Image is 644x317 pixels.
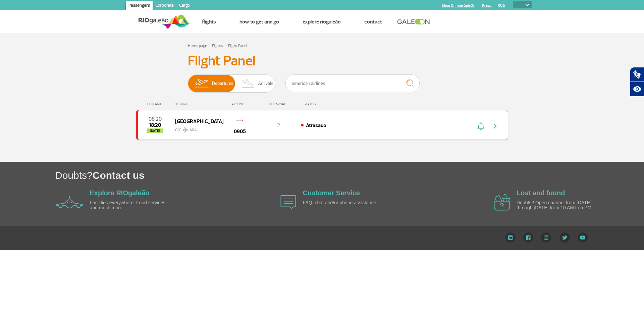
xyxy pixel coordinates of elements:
[175,123,218,133] span: GIG
[258,75,273,92] span: Arrivals
[630,67,644,82] button: Abrir tradutor de língua de sinais.
[224,41,227,49] a: >
[541,232,551,243] img: Instagram
[175,117,218,125] span: [GEOGRAPHIC_DATA]
[306,122,326,129] span: Atrasado
[90,189,150,197] a: Explore RIOgaleão
[234,127,246,136] span: 0905
[149,123,161,127] span: 2025-08-26 18:20:00
[56,196,83,208] img: airplane icon
[559,232,570,243] img: Twitter
[138,102,174,106] div: HORÁRIO
[153,1,176,11] a: Corporate
[212,75,233,92] span: Departures
[228,43,247,48] a: Flight Panel
[183,127,189,133] img: destiny_airplane.svg
[90,200,167,211] p: Facilities everywhere. Food services and much more.
[55,168,644,182] h1: Doubts?
[364,18,382,25] a: Contact
[300,102,355,106] div: STATUS
[630,67,644,97] div: Plugin de acessibilidade da Hand Talk.
[498,3,505,8] a: RQS
[190,127,197,133] span: MIA
[149,117,162,121] span: 2025-08-26 08:20:00
[517,189,565,197] a: Lost and found
[202,18,216,25] a: Flights
[188,53,456,69] h3: Flight Panel
[257,102,300,106] div: TERMINAL
[238,75,258,92] img: slider-desembarque
[303,200,380,205] p: FAQ, chat and/or phone assistance.
[174,102,223,106] div: DESTINY
[505,232,516,243] img: LinkedIn
[176,1,193,11] a: Cargo
[303,18,341,25] a: Explore RIOgaleão
[212,43,223,48] a: Flights
[285,74,420,92] input: Flight, city or airline
[277,122,280,129] span: 2
[126,1,153,11] a: Passengers
[93,170,145,181] span: Contact us
[239,18,279,25] a: How to get and go
[208,41,211,49] a: >
[491,122,499,130] img: seta-direita-painel-voo.svg
[477,122,484,130] img: sino-painel-voo.svg
[280,195,296,209] img: airplane icon
[494,194,510,211] img: airplane icon
[147,128,163,133] span: [DATE]
[630,82,644,97] button: Abrir recursos assistivos.
[578,232,588,243] img: YouTube
[303,189,360,197] a: Customer Service
[442,3,475,8] a: Shop On-line GaleOn
[517,200,594,211] p: Doubts? Open channel from [DATE] through [DATE] from 10 AM to 5 PM.
[482,3,491,8] a: Press
[523,232,533,243] img: Facebook
[191,75,212,92] img: slider-embarque
[188,43,207,48] a: Home page
[223,102,257,106] div: AIRLINE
